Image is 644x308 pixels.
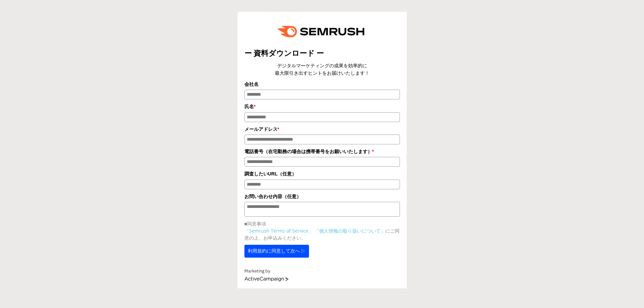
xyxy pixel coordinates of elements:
[244,170,400,177] label: 調査したいURL（任意）
[244,62,400,77] center: デジタルマーケティングの成果を効率的に 最大限引き出すヒントをお届けいたします！
[244,80,400,88] label: 会社名
[244,268,400,275] div: Marketing by
[273,19,372,45] img: e6a379fe-ca9f-484e-8561-e79cf3a04b3f.png
[314,228,385,234] a: 「個人情報の取り扱いについて」
[244,228,313,234] a: 「Semrush Terms of Service」
[244,193,400,200] label: お問い合わせ内容（任意）
[244,48,400,58] title: ー 資料ダウンロード ー
[244,245,309,258] button: 利用規約に同意して次へ ▷
[244,220,400,227] p: ■同意事項
[244,125,400,133] label: メールアドレス
[244,103,400,110] label: 氏名
[244,227,400,241] p: にご同意の上、お申込みください。
[244,148,400,155] label: 電話番号（在宅勤務の場合は携帯番号をお願いいたします）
